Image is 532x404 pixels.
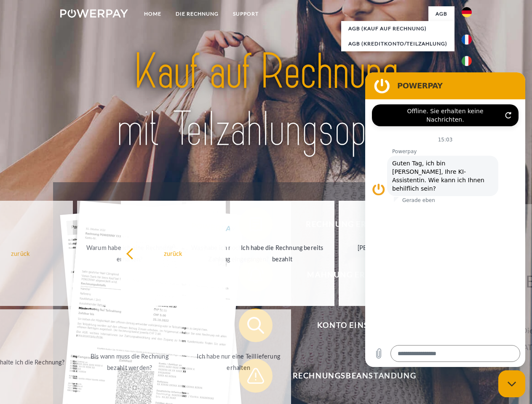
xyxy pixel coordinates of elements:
div: Warum habe ich eine Rechnung erhalten? [82,242,177,265]
img: de [462,7,472,17]
a: agb [428,6,454,21]
a: AGB (Kauf auf Rechnung) [341,21,454,36]
a: Home [137,6,168,21]
div: [PERSON_NAME] wurde retourniert [344,242,438,265]
img: fr [462,35,472,45]
div: Ich habe nur eine Teillieferung erhalten [191,351,286,373]
a: SUPPORT [226,6,266,21]
iframe: Schaltfläche zum Öffnen des Messaging-Fensters; Konversation läuft [498,370,525,397]
span: Konto einsehen [251,308,457,342]
div: Bis wann muss die Rechnung bezahlt werden? [82,351,177,373]
button: Rechnungsbeanstandung [239,359,458,393]
span: Rechnungsbeanstandung [251,359,457,393]
div: zurück [126,247,221,259]
button: Konto einsehen [239,308,458,342]
img: logo-powerpay-white.svg [60,9,128,18]
a: AGB (Kreditkonto/Teilzahlung) [341,36,454,51]
img: it [462,56,472,66]
div: Ich habe die Rechnung bereits bezahlt [235,242,330,265]
iframe: Messaging-Fenster [365,72,525,367]
img: title-powerpay_de.svg [80,40,452,161]
a: DIE RECHNUNG [168,6,226,21]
